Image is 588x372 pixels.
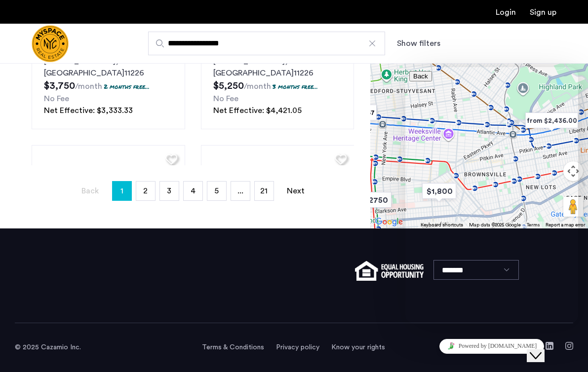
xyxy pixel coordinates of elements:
[521,110,582,132] div: from $2,436.00
[355,261,424,281] img: equal-housing.png
[44,107,133,114] span: Net Effective: $3,333.33
[527,333,558,362] iframe: chat widget
[32,145,185,244] a: This is new, waiting on photos
[546,222,585,228] a: Report a map error
[75,82,102,90] sub: /month
[44,95,69,103] span: No Fee
[32,181,354,201] nav: Pagination
[201,40,354,129] a: 22[STREET_ADDRESS], [GEOGRAPHIC_DATA]112263 months free...No FeeNet Effective: $4,421.05
[32,145,185,244] img: 3.gif
[202,342,264,352] a: Terms and conditions
[237,187,243,195] span: ...
[331,342,385,352] a: Know your rights
[335,189,395,211] div: from $2750
[373,216,405,228] a: Open this area in Google Maps (opens a new window)
[286,182,306,200] a: Next
[496,8,516,16] a: Login
[397,37,440,49] button: Show or hide filters
[32,40,185,129] a: 11[STREET_ADDRESS], [GEOGRAPHIC_DATA]112262 months free...No FeeNet Effective: $3,333.33
[15,344,81,351] span: © 2025 Cazamio Inc.
[244,82,271,90] sub: /month
[167,187,171,195] span: 3
[148,32,385,55] input: Apartment Search
[213,55,342,79] p: [STREET_ADDRESS] 11226
[201,145,354,244] a: This is new, waiting on photos
[213,95,238,103] span: No Fee
[276,342,319,352] a: Privacy policy
[320,102,381,124] div: from $2,828.57
[201,145,354,244] img: 3.gif
[191,187,196,195] span: 4
[213,81,244,91] span: $5,250
[273,82,318,91] p: 3 months free...
[44,55,173,79] p: [STREET_ADDRESS] 11226
[214,187,219,195] span: 5
[44,81,75,91] span: $3,750
[120,183,123,199] span: 1
[530,8,556,16] a: Registration
[405,67,578,324] iframe: chat widget
[213,107,302,114] span: Net Effective: $4,421.05
[260,187,268,195] span: 21
[32,25,69,62] img: logo
[373,216,405,228] img: Google
[143,187,148,195] span: 2
[81,187,99,195] span: Back
[32,25,69,62] a: Cazamio Logo
[104,82,150,91] p: 2 months free...
[405,335,578,357] iframe: chat widget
